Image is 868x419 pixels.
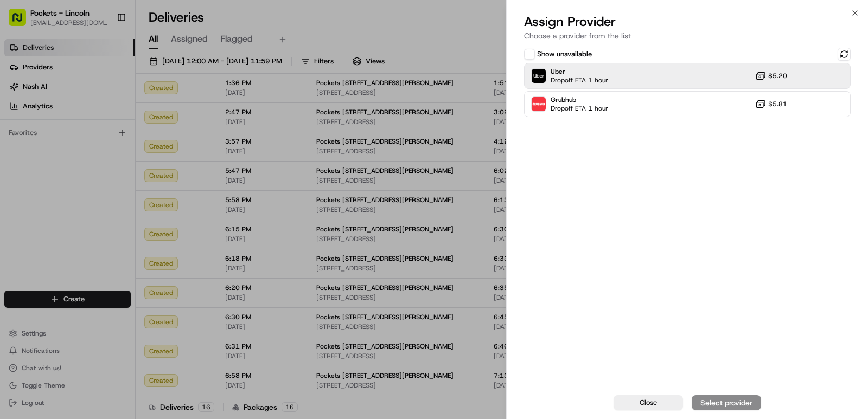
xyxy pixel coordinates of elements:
[11,214,20,223] div: 📗
[11,104,30,123] img: 1736555255976-a54dd68f-1ca7-489b-9aae-adbdc363a1c4
[11,11,33,33] img: Nash
[551,104,608,113] span: Dropoff ETA 1 hour
[92,214,100,223] div: 💻
[184,107,197,120] button: Start new chat
[92,168,95,177] span: •
[22,169,30,177] img: 1736555255976-a54dd68f-1ca7-489b-9aae-adbdc363a1c4
[87,209,178,228] a: 💻API Documentation
[768,100,787,108] span: $5.81
[103,213,174,224] span: API Documentation
[551,67,608,76] span: Uber
[532,69,546,83] img: Uber
[98,168,120,177] span: [DATE]
[614,395,683,410] button: Close
[23,104,42,123] img: 1724597045416-56b7ee45-8013-43a0-a6f9-03cb97ddad50
[49,104,178,114] div: Start new chat
[108,240,131,248] span: Pylon
[755,99,787,109] button: $5.81
[537,49,592,59] label: Show unavailable
[524,30,851,41] p: Choose a provider from the list
[49,114,149,123] div: We're available if you need us!
[34,168,90,177] span: Klarizel Pensader
[755,70,787,81] button: $5.20
[768,72,787,80] span: $5.20
[168,139,197,152] button: See all
[7,209,87,228] a: 📗Knowledge Base
[28,70,179,81] input: Clear
[11,43,197,61] p: Welcome 👋
[11,141,73,150] div: Past conversations
[640,398,657,408] span: Close
[524,13,851,30] h2: Assign Provider
[532,97,546,111] img: Grubhub
[551,95,608,104] span: Grubhub
[22,213,83,224] span: Knowledge Base
[11,158,28,175] img: Klarizel Pensader
[551,76,608,85] span: Dropoff ETA 1 hour
[76,239,131,248] a: Powered byPylon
